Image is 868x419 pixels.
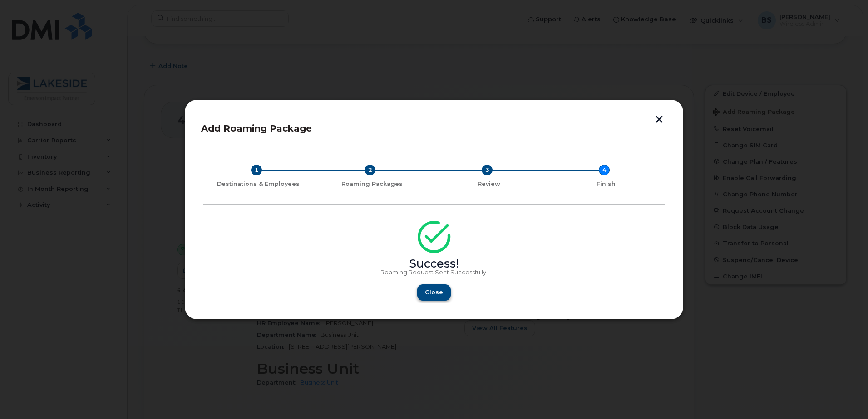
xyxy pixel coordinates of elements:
[203,260,665,268] div: Success!
[425,288,443,297] span: Close
[482,165,493,175] div: 3
[207,180,310,188] div: Destinations & Employees
[251,165,262,175] div: 1
[417,284,451,301] button: Close
[201,123,312,134] span: Add Roaming Package
[434,180,544,188] div: Review
[317,180,427,188] div: Roaming Packages
[365,165,375,175] div: 2
[203,269,665,276] p: Roaming Request Sent Successfully.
